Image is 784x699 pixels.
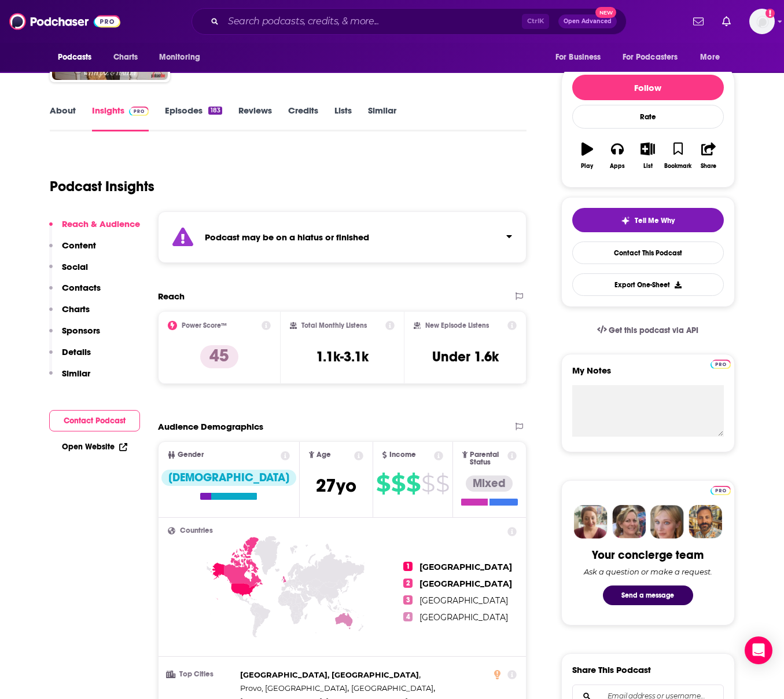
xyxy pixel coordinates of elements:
[58,49,92,65] span: Podcasts
[62,261,88,272] p: Social
[403,612,413,621] span: 4
[50,178,154,195] h1: Podcast Insights
[572,135,602,177] button: Play
[711,484,731,495] a: Pro website
[316,474,356,497] span: 27 yo
[558,14,617,28] button: Open AdvancedNew
[240,682,349,695] span: ,
[664,163,691,170] div: Bookmark
[368,105,396,131] a: Similar
[572,241,724,264] a: Contact This Podcast
[581,163,593,170] div: Play
[711,360,731,369] img: Podchaser Pro
[717,12,735,31] a: Show notifications dropdown
[749,9,775,34] span: Logged in as audreytaylor13
[609,325,698,335] span: Get this podcast via API
[419,595,508,606] span: [GEOGRAPHIC_DATA]
[9,10,120,32] a: Podchaser - Follow, Share and Rate Podcasts
[180,527,213,535] span: Countries
[62,346,91,357] p: Details
[49,303,90,325] button: Charts
[240,683,347,693] span: Provo, [GEOGRAPHIC_DATA]
[749,9,775,34] img: User Profile
[403,595,413,605] span: 3
[572,208,724,232] button: tell me why sparkleTell Me Why
[522,14,549,29] span: Ctrl K
[547,46,616,68] button: open menu
[159,49,200,65] span: Monitoring
[62,240,96,251] p: Content
[693,135,723,177] button: Share
[49,282,101,303] button: Contacts
[316,348,369,365] h3: 1.1k-3.1k
[113,49,138,65] span: Charts
[610,163,625,170] div: Apps
[391,474,405,493] span: $
[208,107,222,115] div: 183
[106,46,145,68] a: Charts
[564,19,612,24] span: Open Advanced
[419,562,512,572] span: [GEOGRAPHIC_DATA]
[406,474,420,493] span: $
[376,474,390,493] span: $
[161,470,296,486] div: [DEMOGRAPHIC_DATA]
[432,348,499,365] h3: Under 1.6k
[238,105,272,131] a: Reviews
[49,325,100,346] button: Sponsors
[151,46,215,68] button: open menu
[182,321,227,330] h2: Power Score™
[205,232,369,243] strong: Podcast may be on a hiatus or finished
[643,163,653,170] div: List
[650,505,684,539] img: Jules Profile
[200,345,238,368] p: 45
[711,358,731,369] a: Pro website
[49,410,140,431] button: Contact Podcast
[192,8,627,35] div: Search podcasts, credits, & more...
[50,105,76,131] a: About
[49,218,140,240] button: Reach & Audience
[765,9,775,18] svg: Add a profile image
[603,585,693,605] button: Send a message
[595,7,616,18] span: New
[635,216,675,225] span: Tell Me Why
[351,683,433,693] span: [GEOGRAPHIC_DATA]
[584,567,712,576] div: Ask a question or make a request.
[663,135,693,177] button: Bookmark
[588,316,708,345] a: Get this podcast via API
[62,303,90,314] p: Charts
[572,273,724,296] button: Export One-Sheet
[158,211,527,263] section: Click to expand status details
[572,664,651,675] h3: Share This Podcast
[689,12,708,31] a: Show notifications dropdown
[62,282,101,293] p: Contacts
[49,346,91,368] button: Details
[168,671,235,678] h3: Top Cities
[749,9,775,34] button: Show profile menu
[351,682,435,695] span: ,
[745,636,772,664] div: Open Intercom Messenger
[572,75,724,100] button: Follow
[403,562,413,571] span: 1
[49,261,88,283] button: Social
[240,668,421,682] span: ,
[403,579,413,588] span: 2
[50,46,107,68] button: open menu
[612,505,646,539] img: Barbara Profile
[389,451,416,459] span: Income
[419,612,508,623] span: [GEOGRAPHIC_DATA]
[288,105,318,131] a: Credits
[592,548,704,562] div: Your concierge team
[692,46,734,68] button: open menu
[334,105,352,131] a: Lists
[223,12,522,31] input: Search podcasts, credits, & more...
[701,163,716,170] div: Share
[700,49,720,65] span: More
[178,451,204,459] span: Gender
[602,135,632,177] button: Apps
[419,579,512,589] span: [GEOGRAPHIC_DATA]
[466,475,513,492] div: Mixed
[158,291,185,302] h2: Reach
[555,49,601,65] span: For Business
[621,216,630,225] img: tell me why sparkle
[62,368,90,379] p: Similar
